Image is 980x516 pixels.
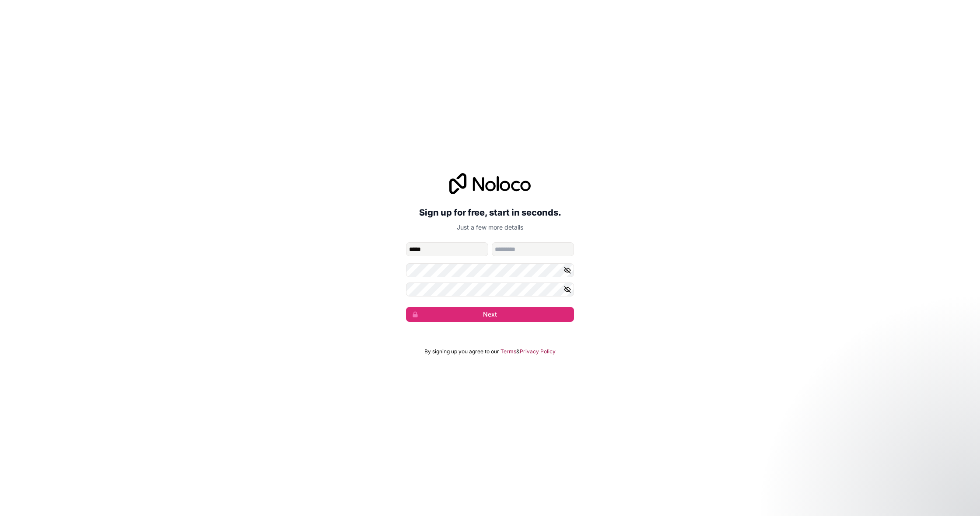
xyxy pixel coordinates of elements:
[406,205,574,220] h2: Sign up for free, start in seconds.
[805,450,980,512] iframe: Intercom notifications message
[492,242,574,256] input: family-name
[406,242,488,256] input: given-name
[406,307,574,322] button: Next
[424,348,499,355] span: By signing up you agree to our
[520,348,556,355] a: Privacy Policy
[500,348,516,355] a: Terms
[516,348,520,355] span: &
[406,282,574,296] input: Confirm password
[406,223,574,232] p: Just a few more details
[406,263,574,277] input: Password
